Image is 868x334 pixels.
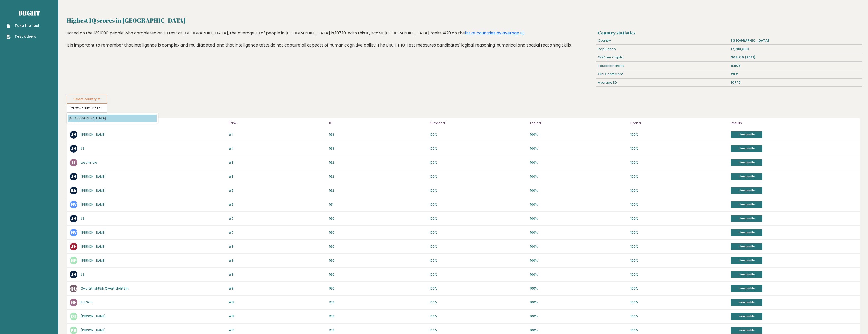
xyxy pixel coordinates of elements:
p: 100% [530,174,627,179]
p: IQ [329,120,427,126]
p: #9 [229,272,326,277]
p: Numerical [430,120,527,126]
p: 159 [329,328,427,333]
a: View profile [731,145,762,152]
p: 163 [329,146,427,151]
p: 100% [630,244,728,249]
p: 100% [430,174,527,179]
input: Select your country [67,104,107,113]
text: PH [70,327,77,333]
a: Losom Itre [81,160,97,165]
p: 100% [430,286,527,291]
a: list of countries by average IQ [465,30,525,36]
text: MV [70,230,77,235]
text: MV [70,202,77,207]
div: [GEOGRAPHIC_DATA] [729,37,862,45]
p: 100% [430,146,527,151]
text: RK [70,188,77,193]
p: 100% [530,286,627,291]
p: Logical [530,120,627,126]
p: 100% [430,132,527,137]
div: 0.906 [729,62,862,70]
p: 160 [329,230,427,235]
a: [PERSON_NAME] [81,230,106,235]
p: 100% [630,174,728,179]
p: #13 [229,314,326,319]
div: GDP per Capita [596,53,729,62]
a: [PERSON_NAME] [81,174,106,179]
p: #9 [229,286,326,291]
p: 100% [630,146,728,151]
p: 100% [430,244,527,249]
p: 162 [329,160,427,165]
p: #9 [229,244,326,249]
text: HP [71,257,77,263]
a: [PERSON_NAME] [81,132,106,137]
h2: Highest IQ scores in [GEOGRAPHIC_DATA] [67,16,860,25]
p: #9 [229,258,326,263]
p: #13 [229,300,326,305]
p: 100% [630,314,728,319]
p: 160 [329,272,427,277]
a: View profile [731,285,762,292]
p: 100% [530,300,627,305]
p: 100% [630,300,728,305]
p: 100% [430,230,527,235]
a: View profile [731,173,762,180]
p: 160 [329,216,427,221]
p: 163 [329,132,427,137]
a: Test others [7,34,39,39]
p: 100% [430,202,527,207]
p: 160 [329,258,427,263]
p: 100% [530,314,627,319]
a: J S [81,272,85,277]
div: Population [596,45,729,53]
text: DT [71,313,77,319]
p: #7 [229,230,326,235]
a: View profile [731,327,762,334]
a: J S [81,216,85,221]
a: View profile [731,131,762,138]
p: 159 [329,300,427,305]
p: 100% [530,230,627,235]
p: #15 [229,328,326,333]
a: Bdl Skfn [81,300,93,305]
text: JS [71,216,76,221]
a: Brght [19,9,40,17]
p: 160 [329,286,427,291]
h3: Country statistics [598,30,860,35]
a: View profile [731,271,762,278]
p: #3 [229,174,326,179]
p: 100% [630,230,728,235]
a: Take the test [7,23,39,28]
p: #1 [229,146,326,151]
p: 100% [530,160,627,165]
div: Gini Coefficient [596,70,729,78]
text: JS [71,146,76,151]
p: 100% [430,160,527,165]
p: 162 [329,174,427,179]
p: 162 [329,188,427,193]
a: [PERSON_NAME] [81,202,106,207]
a: View profile [731,187,762,194]
p: #3 [229,160,326,165]
p: 100% [630,132,728,137]
div: 29.2 [729,70,862,78]
p: 100% [530,328,627,333]
option: [GEOGRAPHIC_DATA] [68,115,157,122]
p: 100% [530,244,627,249]
div: 107.10 [729,79,862,87]
a: View profile [731,201,762,208]
p: 100% [430,258,527,263]
p: 100% [430,314,527,319]
p: 100% [630,202,728,207]
div: Based on the 1391000 people who completed an IQ test at [GEOGRAPHIC_DATA], the average IQ of peop... [67,30,594,56]
a: View profile [731,257,762,264]
a: View profile [731,229,762,236]
text: JS [71,271,76,277]
p: Rank [229,120,326,126]
p: #5 [229,188,326,193]
div: $69,715 (2021) [729,53,862,62]
a: [PERSON_NAME] [81,328,106,332]
p: #1 [229,132,326,137]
